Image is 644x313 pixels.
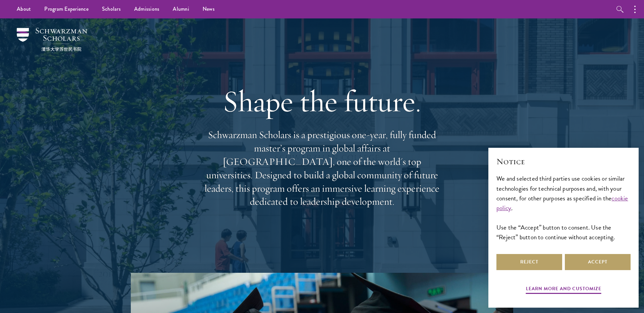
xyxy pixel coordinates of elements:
button: Accept [565,254,631,270]
button: Reject [496,254,562,270]
h1: Shape the future. [201,82,443,120]
img: Schwarzman Scholars [17,28,87,51]
div: We and selected third parties use cookies or similar technologies for technical purposes and, wit... [496,174,631,242]
button: Learn more and customize [526,285,601,295]
a: cookie policy [496,193,628,213]
p: Schwarzman Scholars is a prestigious one-year, fully funded master’s program in global affairs at... [201,128,443,208]
h2: Notice [496,156,631,167]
